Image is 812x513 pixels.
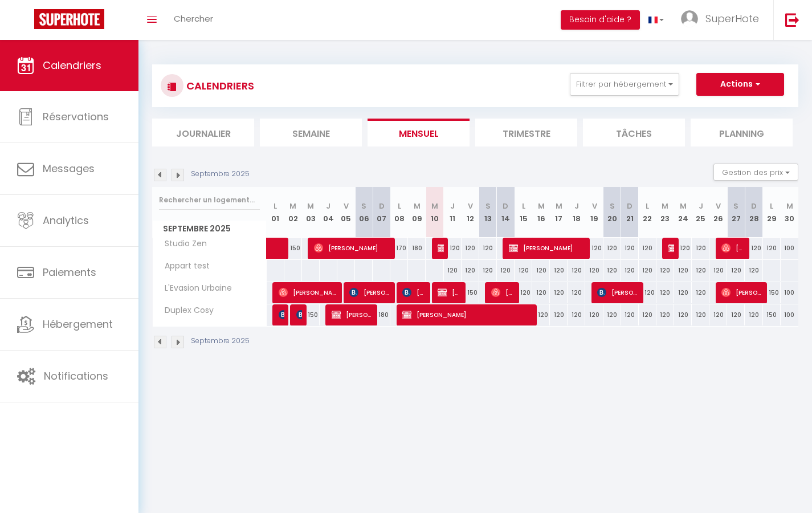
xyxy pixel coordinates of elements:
abbr: L [522,201,525,211]
div: 120 [550,282,568,303]
button: Ouvrir le widget de chat LiveChat [9,5,43,39]
div: 120 [621,304,639,325]
abbr: S [485,201,491,211]
th: 22 [639,187,656,238]
th: 30 [781,187,798,238]
abbr: M [662,201,668,211]
abbr: D [503,201,508,211]
div: 180 [373,304,390,325]
abbr: V [344,201,349,211]
img: Super Booking [34,9,104,29]
abbr: V [592,201,597,211]
div: 150 [763,304,781,325]
div: 120 [621,238,639,259]
div: 100 [781,304,798,325]
th: 21 [621,187,639,238]
abbr: M [414,201,421,211]
li: Trimestre [475,119,577,146]
div: 120 [497,260,515,281]
abbr: M [556,201,562,211]
div: 120 [462,238,479,259]
div: 170 [390,238,408,259]
th: 08 [390,187,408,238]
span: SuperHote [705,11,759,26]
button: Besoin d'aide ? [561,10,640,30]
abbr: S [733,201,738,211]
div: 120 [585,238,603,259]
abbr: M [786,201,793,211]
div: 120 [603,304,621,325]
th: 07 [373,187,390,238]
div: 120 [532,282,550,303]
th: 15 [515,187,532,238]
abbr: L [398,201,401,211]
h3: CALENDRIERS [183,73,254,99]
span: [PERSON_NAME] [721,282,762,303]
abbr: J [699,201,703,211]
th: 02 [284,187,302,238]
abbr: D [627,201,633,211]
abbr: J [450,201,455,211]
th: 16 [532,187,550,238]
span: [PERSON_NAME] [402,304,532,325]
div: 120 [692,282,709,303]
div: 120 [532,304,550,325]
th: 24 [674,187,692,238]
li: Tâches [583,119,685,146]
th: 25 [692,187,709,238]
span: [PERSON_NAME] [721,237,745,259]
th: 10 [426,187,443,238]
div: 150 [462,282,479,303]
div: 120 [603,238,621,259]
span: [PERSON_NAME] [509,237,585,259]
div: 120 [639,260,656,281]
abbr: L [770,201,773,211]
span: [PERSON_NAME] [402,282,426,303]
span: Appart test [154,260,213,272]
div: 120 [550,304,568,325]
abbr: D [751,201,757,211]
th: 06 [355,187,373,238]
th: 01 [267,187,284,238]
div: 120 [674,238,692,259]
span: Notifications [44,369,108,383]
span: [PERSON_NAME] [491,282,515,303]
div: 120 [585,260,603,281]
abbr: M [538,201,545,211]
div: 120 [656,304,674,325]
div: 150 [763,282,781,303]
button: Actions [696,73,784,96]
li: Mensuel [368,119,470,146]
span: [PERSON_NAME] [668,237,674,259]
div: 120 [745,238,762,259]
th: 27 [727,187,745,238]
div: 120 [462,260,479,281]
div: 120 [656,260,674,281]
div: 120 [727,260,745,281]
div: 120 [709,260,727,281]
div: 120 [745,260,762,281]
li: Planning [691,119,793,146]
div: 120 [639,238,656,259]
abbr: M [307,201,314,211]
span: Paiements [43,265,96,279]
th: 04 [320,187,337,238]
button: Gestion des prix [713,164,798,181]
div: 120 [444,238,462,259]
div: 120 [639,304,656,325]
div: 120 [550,260,568,281]
th: 13 [479,187,497,238]
span: Calendriers [43,58,101,72]
abbr: D [379,201,385,211]
span: [PERSON_NAME] [314,237,390,259]
th: 05 [337,187,355,238]
span: [PERSON_NAME] [438,282,461,303]
div: 120 [674,304,692,325]
div: 120 [585,304,603,325]
abbr: J [326,201,330,211]
span: Septembre 2025 [153,221,266,237]
div: 120 [656,282,674,303]
img: ... [681,10,698,27]
th: 26 [709,187,727,238]
div: 120 [639,282,656,303]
